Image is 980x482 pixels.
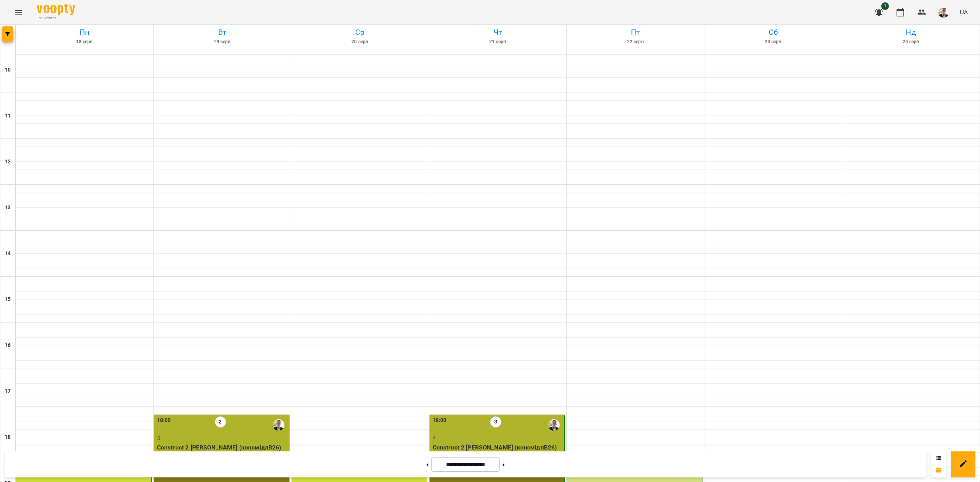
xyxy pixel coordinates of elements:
p: 5 [157,434,287,443]
h6: Вт [155,26,290,38]
h6: Сб [706,26,841,38]
p: Construct 2 [PERSON_NAME] (консмідлВ26) [157,443,287,452]
span: 1 [881,2,889,10]
h6: 10 [5,66,11,74]
h6: 13 [5,204,11,212]
h6: Пт [568,26,703,38]
p: 4 [433,434,563,443]
label: 18:00 [157,416,171,425]
h6: 20 серп [292,38,428,46]
span: UA [960,8,968,16]
h6: 16 [5,341,11,350]
h6: 12 [5,158,11,166]
img: Voopty Logo [37,4,75,15]
h6: 24 серп [843,38,978,46]
h6: 19 серп [155,38,290,46]
h6: Ср [292,26,428,38]
h6: 18 серп [17,38,152,46]
h6: 17 [5,387,11,396]
h6: 22 серп [568,38,703,46]
h6: 23 серп [706,38,841,46]
button: UA [957,5,971,19]
h6: 18 [5,433,11,441]
h6: 11 [5,112,11,120]
h6: 21 серп [430,38,565,46]
h6: 14 [5,249,11,258]
label: 2 [215,416,226,428]
button: Menu [9,3,28,21]
h6: Нд [843,26,978,38]
p: Construct 2 [PERSON_NAME] (консмідлВ26) [433,443,563,452]
img: Вадим Моргун [548,419,560,431]
h6: 15 [5,295,11,304]
img: Вадим Моргун [273,419,284,431]
label: 3 [490,416,501,428]
h6: Пн [17,26,152,38]
span: For Business [37,16,75,21]
h6: Чт [430,26,565,38]
label: 18:00 [433,416,447,425]
img: a36e7c9154db554d8e2cc68f12717264.jpg [938,7,949,18]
